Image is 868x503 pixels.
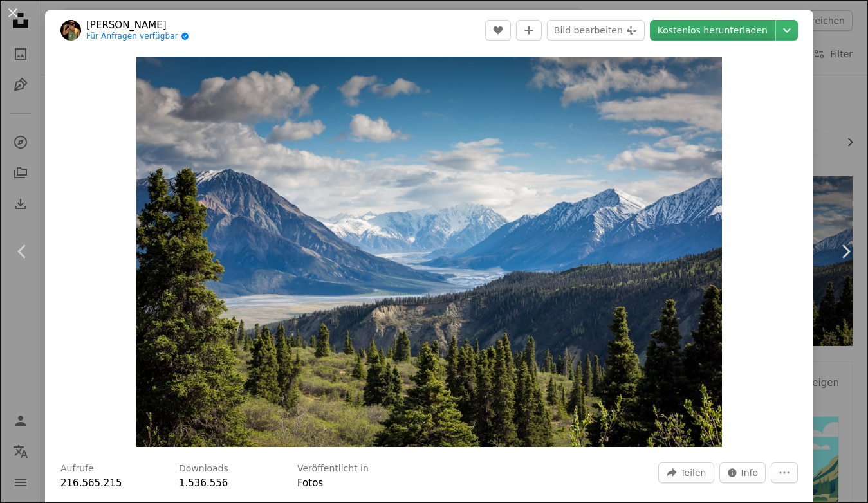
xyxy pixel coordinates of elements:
[179,462,228,475] h3: Downloads
[136,57,723,447] button: Dieses Bild heranzoomen
[771,462,798,483] button: Weitere Aktionen
[297,462,369,475] h3: Veröffentlicht in
[60,462,94,475] h3: Aufrufe
[547,20,645,41] button: Bild bearbeiten
[680,463,706,482] span: Teilen
[60,477,122,489] span: 216.565.215
[60,20,81,41] img: Zum Profil von Kalen Emsley
[823,190,868,313] a: Weiter
[650,20,775,41] a: Kostenlos herunterladen
[719,462,766,483] button: Statistiken zu diesem Bild
[741,463,759,482] span: Info
[179,477,228,489] span: 1.536.556
[136,57,723,447] img: Grüner Berg über Gewässer
[516,20,542,41] button: Zu Kollektion hinzufügen
[658,462,714,483] button: Dieses Bild teilen
[485,20,511,41] button: Gefällt mir
[86,19,189,32] a: [PERSON_NAME]
[776,20,798,41] button: Downloadgröße auswählen
[86,32,189,42] a: Für Anfragen verfügbar
[297,477,323,489] a: Fotos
